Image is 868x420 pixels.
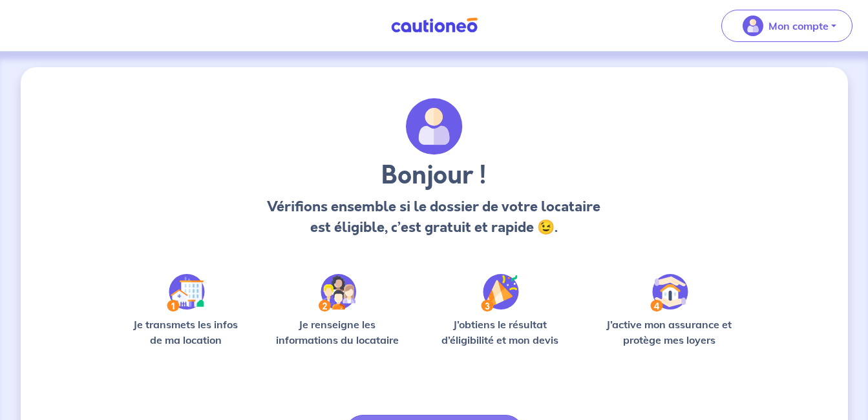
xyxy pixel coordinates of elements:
[594,317,745,348] p: J’active mon assurance et protège mes loyers
[264,196,604,238] p: Vérifions ensemble si le dossier de votre locataire est éligible, c’est gratuit et rapide 😉.
[743,16,763,36] img: illu_account_valid_menu.svg
[721,10,852,42] button: illu_account_valid_menu.svgMon compte
[264,160,604,191] h3: Bonjour !
[319,274,356,311] img: /static/c0a346edaed446bb123850d2d04ad552/Step-2.svg
[481,274,519,311] img: /static/f3e743aab9439237c3e2196e4328bba9/Step-3.svg
[768,18,829,34] p: Mon compte
[427,317,573,348] p: J’obtiens le résultat d’éligibilité et mon devis
[406,98,463,155] img: archivate
[167,274,205,311] img: /static/90a569abe86eec82015bcaae536bd8e6/Step-1.svg
[268,317,407,348] p: Je renseigne les informations du locataire
[124,317,248,348] p: Je transmets les infos de ma location
[650,274,688,311] img: /static/bfff1cf634d835d9112899e6a3df1a5d/Step-4.svg
[386,17,483,34] img: Cautioneo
